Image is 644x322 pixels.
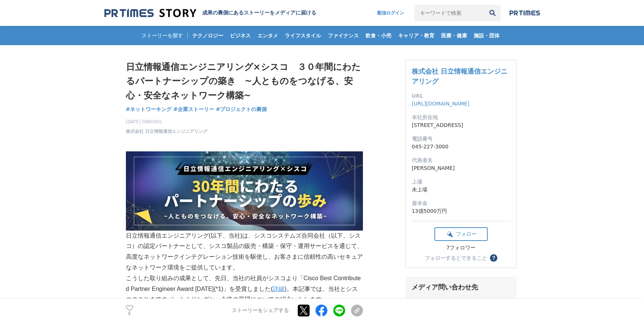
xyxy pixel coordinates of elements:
[126,118,207,125] span: [DATE] 08時00分
[414,5,484,21] input: キーワードで検索
[434,245,488,251] div: 7フォロワー
[173,105,214,113] a: #企業ストーリー
[395,32,437,39] span: キャリア・教育
[254,32,281,39] span: エンタメ
[438,26,470,45] a: 医療・健康
[282,26,324,45] a: ライフスタイル
[412,178,510,186] dt: 上場
[126,151,363,273] p: 日立情報通信エンジニアリング(以下、当社)は、シスコシステムズ合同会社（以下、シスコ）の認定パートナーとして、シスコ製品の販売・構築・保守・運用サービスを通じて、高度なネットワークインテグレーシ...
[412,135,510,143] dt: 電話番号
[189,26,226,45] a: テクノロジー
[126,106,172,113] span: #ネットワーキング
[510,10,540,16] img: prtimes
[325,32,362,39] span: ファイナンス
[126,60,363,103] h1: 日立情報通信エンジニアリング×シスコ ３０年間にわたるパートナーシップの築き ~人とものをつなげる、安心・安全なネットワーク構築~
[434,227,488,241] button: フォロー
[282,32,324,39] span: ライフスタイル
[471,32,503,39] span: 施設・団体
[189,32,226,39] span: テクノロジー
[325,26,362,45] a: ファイナンス
[232,307,289,314] p: ストーリーをシェアする
[216,105,267,113] a: #プロジェクトの裏側
[363,26,394,45] a: 飲食・小売
[126,273,363,305] p: こうした取り組みの成果として、先日、当社の社員がシスコより「Cisco Best Contributed Partner Engineer Award [DATE](*1)」を受賞しました( )...
[363,32,394,39] span: 飲食・小売
[227,32,254,39] span: ビジネス
[484,5,501,21] button: 検索
[412,143,510,151] dd: 045-227-3000
[412,114,510,121] dt: 本社所在地
[412,164,510,172] dd: [PERSON_NAME]
[412,67,507,85] a: 株式会社 日立情報通信エンジニアリング
[202,10,316,16] h2: 成果の裏側にあるストーリーをメディアに届ける
[254,26,281,45] a: エンタメ
[173,106,214,113] span: #企業ストーリー
[126,151,363,231] img: thumbnail_291a6e60-8c83-11f0-9d6d-a329db0dd7a1.png
[104,8,196,18] img: 成果の裏側にあるストーリーをメディアに届ける
[412,199,510,207] dt: 資本金
[227,26,254,45] a: ビジネス
[104,8,316,18] a: 成果の裏側にあるストーリーをメディアに届ける 成果の裏側にあるストーリーをメディアに届ける
[370,5,411,21] a: 配信ログイン
[490,254,497,262] button: ？
[126,105,172,113] a: #ネットワーキング
[412,186,510,194] dd: 未上場
[216,106,267,113] span: #プロジェクトの裏側
[471,26,503,45] a: 施設・団体
[126,128,207,135] a: 株式会社 日立情報通信エンジニアリング
[438,32,470,39] span: 医療・健康
[412,157,510,164] dt: 代表者名
[425,255,487,261] div: フォローするとできること
[491,255,496,261] span: ？
[412,121,510,129] dd: [STREET_ADDRESS]
[412,207,510,215] dd: 13億5000万円
[412,92,510,100] dt: URL
[411,283,511,292] div: メディア問い合わせ先
[412,101,470,107] a: [URL][DOMAIN_NAME]
[395,26,437,45] a: キャリア・教育
[411,298,511,311] div: メディアユーザーとしてログインすると、担当者の連絡先を閲覧できます。
[273,286,284,292] a: 詳細
[126,312,133,316] p: 5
